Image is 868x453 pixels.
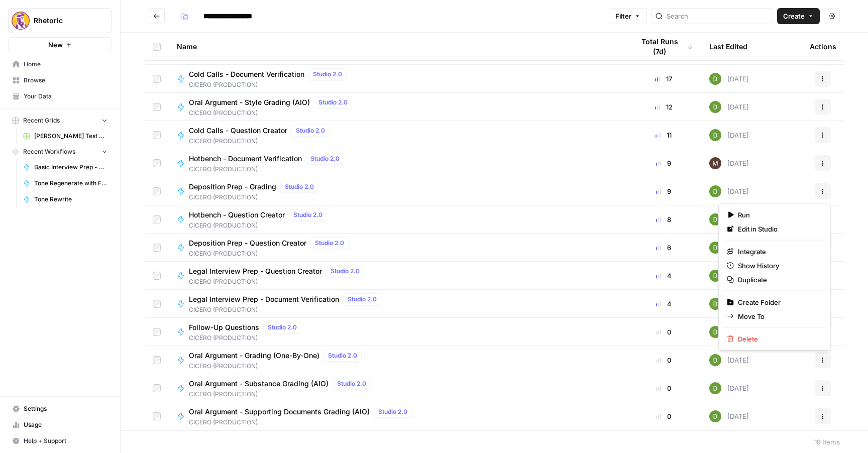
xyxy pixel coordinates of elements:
img: 9imwbg9onax47rbj8p24uegffqjq [709,213,721,225]
a: Hotbench - Question CreatorStudio 2.0CICERO (PRODUCTION) [177,209,618,230]
button: Help + Support [8,433,112,449]
button: Filter [609,8,647,24]
div: 6 [634,243,693,253]
a: Home [8,56,112,72]
img: 9imwbg9onax47rbj8p24uegffqjq [709,270,721,282]
a: Oral Argument - Substance Grading (AIO)Studio 2.0CICERO (PRODUCTION) [177,378,618,399]
img: 9imwbg9onax47rbj8p24uegffqjq [709,382,721,394]
span: Oral Argument - Grading (One-By-One) [189,351,319,361]
span: Show History [738,261,818,271]
span: CICERO (PRODUCTION) [189,305,385,314]
div: [DATE] [709,382,749,394]
a: Tone Regenerate with Feedback [19,175,112,191]
span: Oral Argument - Substance Grading (AIO) [189,379,329,389]
span: Duplicate [738,275,818,285]
div: 4 [634,299,693,309]
img: 9imwbg9onax47rbj8p24uegffqjq [709,298,721,310]
span: Studio 2.0 [310,154,340,163]
span: CICERO (PRODUCTION) [189,333,305,343]
span: Deposition Prep - Grading [189,182,276,192]
div: 19 Items [814,437,840,447]
div: [DATE] [709,270,749,282]
span: CICERO (PRODUCTION) [189,193,322,202]
a: Usage [8,417,112,433]
button: Recent Grids [8,113,112,128]
div: [DATE] [709,101,749,113]
div: [DATE] [709,354,749,366]
div: Total Runs (7d) [634,33,693,60]
button: Workspace: Rhetoric [8,8,112,33]
a: Your Data [8,88,112,104]
div: [DATE] [709,213,749,225]
span: Studio 2.0 [328,351,357,360]
span: Usage [24,420,107,429]
a: Deposition Prep - GradingStudio 2.0CICERO (PRODUCTION) [177,181,618,202]
button: Create [777,8,820,24]
span: Edit in Studio [738,224,818,234]
a: Legal Interview Prep - Document VerificationStudio 2.0CICERO (PRODUCTION) [177,293,618,314]
span: Hotbench - Document Verification [189,154,302,164]
span: Settings [24,404,107,413]
span: Cold Calls - Document Verification [189,69,304,79]
span: Hotbench - Question Creator [189,210,285,220]
span: Create [783,11,805,21]
div: [DATE] [709,410,749,422]
img: 9imwbg9onax47rbj8p24uegffqjq [709,410,721,422]
span: Studio 2.0 [378,407,407,416]
div: [DATE] [709,242,749,254]
span: Studio 2.0 [331,267,360,276]
div: [DATE] [709,157,749,169]
a: Cold Calls - Document VerificationStudio 2.0CICERO (PRODUCTION) [177,68,618,89]
span: Integrate [738,247,818,257]
span: Studio 2.0 [337,379,366,388]
span: Create Folder [738,297,818,307]
img: 9imwbg9onax47rbj8p24uegffqjq [709,354,721,366]
span: Help + Support [24,436,107,445]
span: Studio 2.0 [268,323,297,332]
div: 17 [634,74,693,84]
div: [DATE] [709,129,749,141]
span: Legal Interview Prep - Question Creator [189,266,322,276]
span: [PERSON_NAME] Test Workflow - SERP Overview Grid [34,132,107,141]
div: 9 [634,186,693,196]
a: Settings [8,401,112,417]
div: [DATE] [709,298,749,310]
div: 11 [634,130,693,140]
input: Search [667,11,769,21]
img: 9imwbg9onax47rbj8p24uegffqjq [709,129,721,141]
a: Oral Argument - Supporting Documents Grading (AIO)Studio 2.0CICERO (PRODUCTION) [177,406,618,427]
span: Legal Interview Prep - Document Verification [189,294,339,304]
div: 8 [634,214,693,224]
img: 9imwbg9onax47rbj8p24uegffqjq [709,101,721,113]
span: Studio 2.0 [296,126,325,135]
img: 9imwbg9onax47rbj8p24uegffqjq [709,73,721,85]
span: Your Data [24,92,107,101]
span: Deposition Prep - Question Creator [189,238,306,248]
span: Basic Interview Prep - Grading [34,163,107,172]
span: New [48,40,63,50]
span: Cold Calls - Question Creator [189,126,287,136]
div: [DATE] [709,73,749,85]
span: CICERO (PRODUCTION) [189,165,348,174]
span: CICERO (PRODUCTION) [189,418,416,427]
span: Studio 2.0 [348,295,377,304]
span: Home [24,60,107,69]
img: 9imwbg9onax47rbj8p24uegffqjq [709,242,721,254]
button: Go back [149,8,165,24]
span: Studio 2.0 [293,210,322,219]
div: 0 [634,355,693,365]
span: CICERO (PRODUCTION) [189,390,375,399]
span: Recent Grids [23,116,60,125]
span: Studio 2.0 [313,70,342,79]
a: Oral Argument - Grading (One-By-One)Studio 2.0CICERO (PRODUCTION) [177,350,618,371]
span: Studio 2.0 [285,182,314,191]
span: Oral Argument - Style Grading (AIO) [189,97,310,107]
button: Recent Workflows [8,144,112,159]
span: Rhetoric [34,16,94,26]
img: 9imwbg9onax47rbj8p24uegffqjq [709,326,721,338]
div: 0 [634,327,693,337]
a: Follow-Up QuestionsStudio 2.0CICERO (PRODUCTION) [177,321,618,343]
span: CICERO (PRODUCTION) [189,108,356,118]
div: 9 [634,158,693,168]
div: Name [177,33,618,60]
